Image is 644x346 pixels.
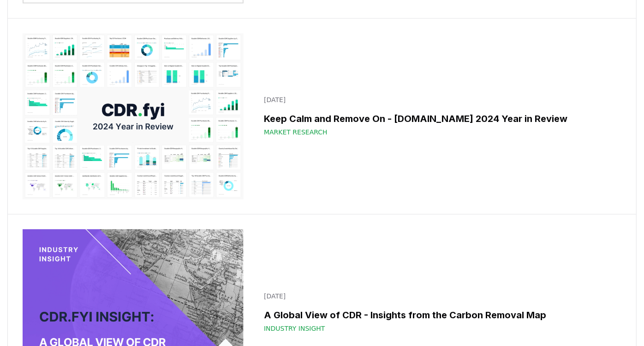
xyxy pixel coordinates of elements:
h3: Keep Calm and Remove On - [DOMAIN_NAME] 2024 Year in Review [264,112,616,126]
p: [DATE] [264,95,616,104]
img: Keep Calm and Remove On - CDR.fyi 2024 Year in Review blog post image [23,33,244,199]
p: [DATE] [264,291,616,301]
a: [DATE]A Global View of CDR - Insights from the Carbon Removal MapIndustry Insight [258,286,621,339]
span: Market Research [264,127,328,137]
span: Industry Insight [264,324,325,333]
h3: A Global View of CDR - Insights from the Carbon Removal Map [264,308,616,322]
a: [DATE]Keep Calm and Remove On - [DOMAIN_NAME] 2024 Year in ReviewMarket Research [258,90,621,142]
